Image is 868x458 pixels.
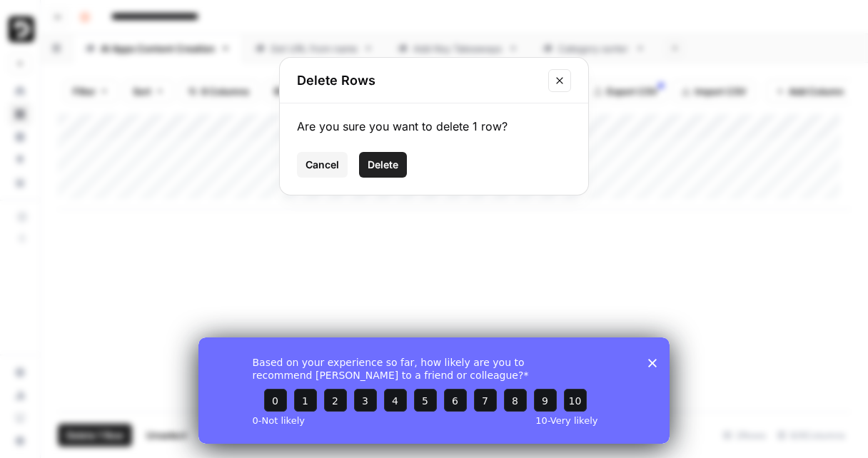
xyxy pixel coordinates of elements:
div: Are you sure you want to delete 1 row? [297,118,571,135]
h2: Delete Rows [297,71,540,91]
span: Delete [368,158,398,172]
button: Delete [359,152,407,178]
button: Close modal [548,69,571,92]
iframe: Survey from AirOps [198,337,670,444]
button: Cancel [297,152,348,178]
span: Cancel [306,158,339,172]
